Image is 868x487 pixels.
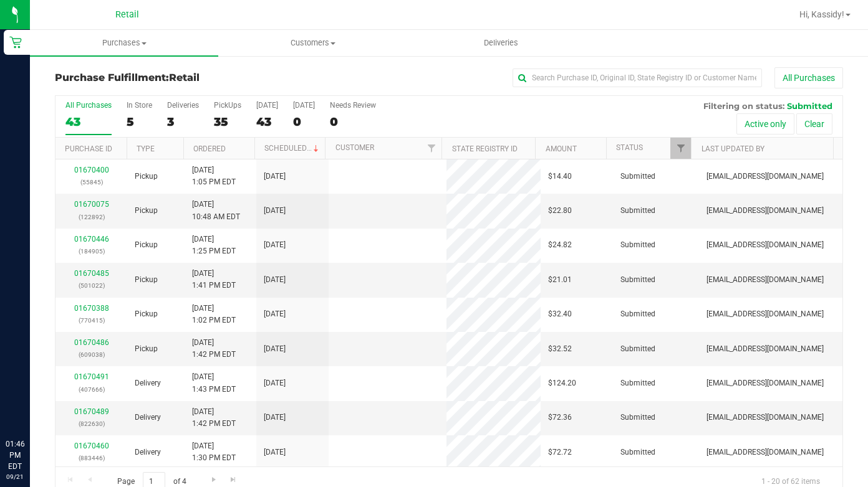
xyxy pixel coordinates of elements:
span: [EMAIL_ADDRESS][DOMAIN_NAME] [706,447,824,458]
span: [EMAIL_ADDRESS][DOMAIN_NAME] [706,239,824,251]
iframe: Resource center [12,387,50,425]
a: Deliveries [407,30,596,56]
span: Submitted [620,412,655,423]
span: [EMAIL_ADDRESS][DOMAIN_NAME] [706,205,824,217]
span: $72.72 [548,447,572,458]
span: Pickup [135,205,158,217]
span: [DATE] [264,239,286,251]
p: (407666) [63,384,120,395]
span: Pickup [135,343,158,355]
span: Purchases [30,37,218,49]
span: [EMAIL_ADDRESS][DOMAIN_NAME] [706,377,824,389]
p: (770415) [63,314,120,326]
h3: Purchase Fulfillment: [55,72,317,83]
p: (501022) [63,280,120,291]
span: [DATE] [264,447,286,458]
div: [DATE] [293,101,315,110]
p: (822630) [63,418,120,430]
a: Customers [218,30,407,56]
span: $72.36 [548,412,572,423]
span: $21.01 [548,274,572,286]
div: 35 [214,115,241,129]
span: Deliveries [467,37,535,49]
button: All Purchases [774,67,843,88]
span: Submitted [620,308,655,320]
span: Pickup [135,274,158,286]
span: Retail [115,9,139,20]
span: Submitted [620,447,655,458]
span: $14.40 [548,171,572,182]
a: 01670075 [74,200,109,209]
div: All Purchases [65,101,112,110]
div: 3 [167,115,199,129]
p: (184905) [63,245,120,257]
span: [DATE] 1:02 PM EDT [192,303,236,326]
a: Status [616,143,643,152]
div: 5 [127,115,152,129]
span: [DATE] 1:42 PM EDT [192,406,236,430]
a: 01670460 [74,442,109,450]
span: $24.82 [548,239,572,251]
span: [DATE] [264,308,286,320]
a: Scheduled [264,144,321,153]
span: [DATE] 1:41 PM EDT [192,268,236,291]
span: [DATE] 10:48 AM EDT [192,199,240,222]
div: 0 [293,115,315,129]
a: Last Updated By [702,144,764,153]
a: 01670388 [74,304,109,313]
input: Search Purchase ID, Original ID, State Registry ID or Customer Name... [513,69,762,87]
p: (609038) [63,349,120,361]
div: Needs Review [330,101,376,110]
a: 01670489 [74,407,109,416]
div: [DATE] [256,101,278,110]
span: $124.20 [548,377,576,389]
span: [DATE] 1:25 PM EDT [192,234,236,257]
span: Filtering on status: [703,101,784,111]
span: Pickup [135,308,158,320]
span: [DATE] [264,377,286,389]
span: [DATE] [264,274,286,286]
span: Delivery [135,412,161,423]
span: Submitted [787,101,832,111]
span: [EMAIL_ADDRESS][DOMAIN_NAME] [706,171,824,182]
span: $32.40 [548,308,572,320]
div: In Store [127,101,152,110]
span: Retail [169,72,200,83]
a: Customer [335,143,374,152]
span: [EMAIL_ADDRESS][DOMAIN_NAME] [706,412,824,423]
p: (55845) [63,176,120,188]
span: Customers [219,37,406,49]
span: [EMAIL_ADDRESS][DOMAIN_NAME] [706,274,824,286]
span: Pickup [135,239,158,251]
a: Type [137,144,155,153]
span: Delivery [135,377,161,389]
a: State Registry ID [452,144,518,153]
a: 01670485 [74,269,109,278]
p: (122892) [63,211,120,223]
span: [EMAIL_ADDRESS][DOMAIN_NAME] [706,308,824,320]
a: 01670491 [74,372,109,381]
div: 0 [330,115,376,129]
a: Filter [670,138,691,159]
a: Ordered [193,144,226,153]
a: Purchases [30,30,218,56]
span: Submitted [620,274,655,286]
span: Pickup [135,171,158,182]
p: 09/21 [6,472,24,481]
a: Amount [546,144,577,153]
p: (883446) [63,452,120,464]
span: [DATE] [264,412,286,423]
span: Submitted [620,205,655,217]
span: [DATE] [264,171,286,182]
button: Active only [736,113,794,135]
a: Purchase ID [65,144,112,153]
span: Submitted [620,343,655,355]
span: Delivery [135,447,161,458]
span: [EMAIL_ADDRESS][DOMAIN_NAME] [706,343,824,355]
span: [DATE] 1:05 PM EDT [192,164,236,188]
a: 01670486 [74,338,109,347]
span: Submitted [620,239,655,251]
span: [DATE] [264,343,286,355]
span: $32.52 [548,343,572,355]
span: [DATE] 1:42 PM EDT [192,337,236,361]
